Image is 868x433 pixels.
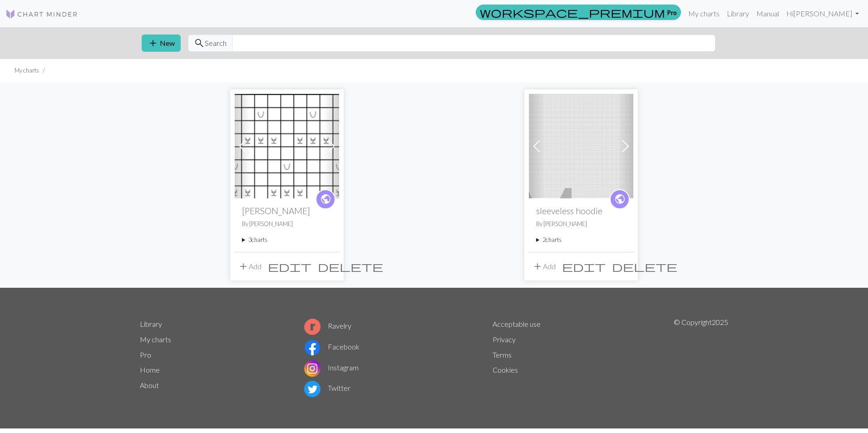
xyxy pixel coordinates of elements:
span: delete [318,260,383,273]
a: Instagram [304,363,359,372]
a: Terms [493,350,512,359]
i: public [320,190,331,208]
a: Cookies [493,365,518,374]
button: Delete [315,258,386,275]
a: Library [140,320,162,328]
img: sleeveless hoodie [529,94,633,198]
span: public [614,192,626,206]
a: Hi[PERSON_NAME] [783,5,863,23]
span: add [238,260,249,273]
span: add [148,37,158,49]
p: By [PERSON_NAME] [242,220,332,228]
span: public [320,192,331,206]
button: Add [529,258,559,275]
img: Part 1 [235,94,339,198]
a: public [316,189,335,209]
a: Part 1 [235,141,339,149]
a: Pro [140,350,151,359]
a: Privacy [493,335,516,344]
a: Ravelry [304,321,351,330]
a: public [610,189,630,209]
a: About [140,381,159,389]
i: Edit [268,261,311,272]
p: By [PERSON_NAME] [536,220,626,228]
summary: 2charts [536,236,626,244]
a: Twitter [304,384,350,392]
button: New [142,34,181,52]
i: public [614,190,626,208]
img: Facebook logo [304,340,321,356]
li: My charts [15,66,39,75]
img: Twitter logo [304,381,321,397]
a: My charts [685,5,723,23]
a: My charts [140,335,171,344]
img: Ravelry logo [304,319,321,335]
a: Manual [753,5,783,23]
span: add [532,260,543,273]
img: Instagram logo [304,360,321,377]
span: edit [268,260,311,273]
button: Edit [265,258,315,275]
button: Edit [559,258,609,275]
a: Home [140,365,160,374]
span: Search [205,38,227,49]
button: Add [235,258,265,275]
p: © Copyright 2025 [674,317,728,399]
span: edit [562,260,606,273]
span: workspace_premium [480,6,665,19]
a: Acceptable use [493,320,541,328]
summary: 3charts [242,236,332,244]
span: search [194,37,205,49]
a: Library [723,5,753,23]
span: delete [612,260,677,273]
button: Delete [609,258,681,275]
h2: sleeveless hoodie [536,206,626,216]
img: Logo [5,9,78,20]
a: Facebook [304,342,360,351]
a: sleeveless hoodie [529,141,633,149]
i: Edit [562,261,606,272]
a: Pro [476,5,681,20]
h2: [PERSON_NAME] [242,206,332,216]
